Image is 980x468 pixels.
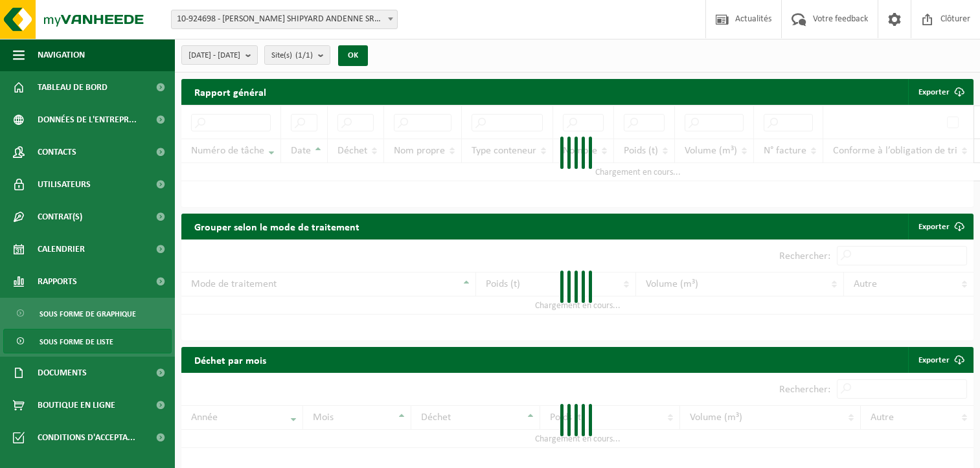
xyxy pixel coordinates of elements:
[181,79,279,105] h2: Rapport général
[271,46,313,65] span: Site(s)
[38,389,115,421] span: Boutique en ligne
[38,201,82,233] span: Contrat(s)
[3,329,172,353] a: Sous forme de liste
[181,45,258,65] button: [DATE] - [DATE]
[38,39,85,71] span: Navigation
[295,51,313,60] count: (1/1)
[38,136,76,168] span: Contacts
[40,302,136,326] span: Sous forme de graphique
[908,214,972,240] a: Exporter
[172,10,397,28] span: 10-924698 - BATIA MOSA SHIPYARD ANDENNE SRL - ANDENNE
[181,214,372,239] h2: Grouper selon le mode de traitement
[38,168,91,201] span: Utilisateurs
[171,10,398,29] span: 10-924698 - BATIA MOSA SHIPYARD ANDENNE SRL - ANDENNE
[38,104,137,136] span: Données de l'entrepr...
[38,71,108,104] span: Tableau de bord
[188,46,240,65] span: [DATE] - [DATE]
[181,347,279,372] h2: Déchet par mois
[38,357,87,389] span: Documents
[264,45,330,65] button: Site(s)(1/1)
[38,233,85,265] span: Calendrier
[38,421,135,454] span: Conditions d'accepta...
[908,79,972,105] button: Exporter
[3,301,172,326] a: Sous forme de graphique
[338,45,368,66] button: OK
[38,265,77,298] span: Rapports
[908,347,972,373] a: Exporter
[40,329,113,354] span: Sous forme de liste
